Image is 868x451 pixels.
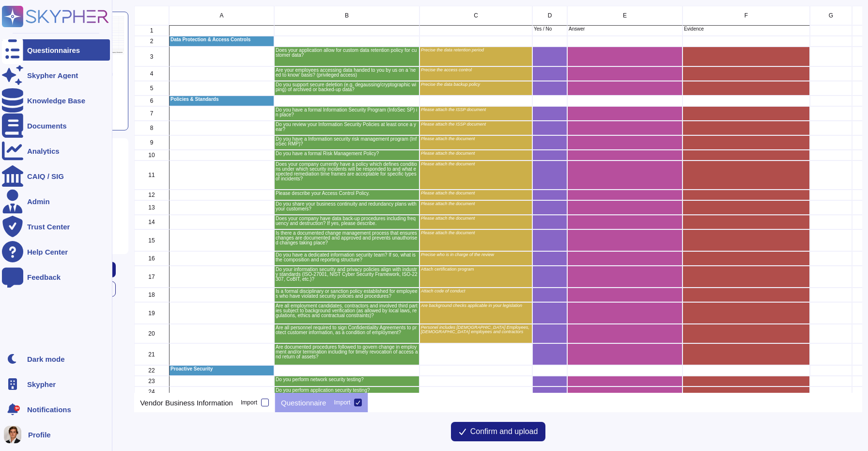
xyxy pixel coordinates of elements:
[27,406,71,413] span: Notifications
[548,13,552,18] span: D
[27,355,65,363] div: Dark mode
[276,388,418,393] p: Do you perform application security testing?
[134,106,169,121] div: 7
[27,223,70,230] div: Trust Center
[276,267,418,282] p: Do your information security and privacy policies align with industry standards (ISO-27001, NIST ...
[276,151,418,156] p: Do you have a formal Risk Management Policy?
[27,198,50,205] div: Admin
[14,405,20,411] div: 9+
[421,216,531,221] p: Please attach the document
[276,253,418,262] p: Do you have a dedicated information security team? If so, what is the composition and reporting s...
[140,399,233,406] p: Vendor Business Information
[2,140,110,161] a: Analytics
[421,267,531,272] p: Attach certification program
[421,253,531,257] p: Precise who is in charge of the review
[421,108,531,112] p: Please attach the ISSP document
[421,304,531,308] p: Are background checks applicable in your legislation
[134,376,169,387] div: 23
[134,36,169,47] div: 2
[451,422,546,441] button: Confirm and upload
[2,216,110,237] a: Trust Center
[421,48,531,52] p: Precise the data retention period
[2,424,28,445] button: user
[276,48,418,58] p: Does your application allow for custom data retention policy for customer data?
[134,288,169,302] div: 18
[134,302,169,324] div: 19
[134,343,169,365] div: 21
[2,64,110,86] a: Skypher Agent
[134,266,169,288] div: 17
[134,215,169,229] div: 14
[2,191,110,212] a: Admin
[2,39,110,61] a: Questionnaires
[281,399,326,406] p: Questionnaire
[345,13,349,18] span: B
[134,135,169,150] div: 9
[421,137,531,141] p: Please attach the document
[241,400,257,405] div: Import
[134,81,169,96] div: 5
[276,122,418,132] p: Do you review your Information Security Policies at least once a year?
[421,162,531,166] p: Please attach the document
[4,426,21,443] img: user
[421,202,531,206] p: Please attach the document
[684,27,808,32] p: Evidence
[27,97,85,104] div: Knowledge Base
[170,367,273,371] p: Proactive Security
[276,191,418,196] p: Please describe your Access Control Policy.
[276,68,418,78] p: Are your employees accessing data handed to you by us on a 'need to know' basis? (privileged access)
[276,231,418,245] p: Is there a documented change management process that ensures changes are documented and approved ...
[276,202,418,211] p: Do you share your business continuity and redundancy plans with your customers?
[27,248,68,256] div: Help Center
[2,90,110,111] a: Knowledge Base
[170,97,273,102] p: Policies & Standards
[421,82,531,87] p: Precise the data backup policy
[276,137,418,146] p: Do you have a Information security risk management program (InfoSec RMP)?
[220,13,224,18] span: A
[134,365,169,376] div: 22
[134,387,169,397] div: 24
[276,162,418,181] p: Does your company currently have a policy which defines conditions under which security incidents...
[276,304,418,318] p: Are all employment candidates, contractors and involved third parties subject to background verif...
[27,173,64,180] div: CAIQ / SIG
[276,108,418,117] p: Do you have a formal Information Security Program (InfoSec SP) in place?
[2,241,110,262] a: Help Center
[474,13,478,18] span: C
[134,121,169,135] div: 8
[623,13,627,18] span: E
[334,400,350,405] div: Import
[27,274,61,281] div: Feedback
[421,122,531,127] p: Please attach the ISSP document
[276,216,418,226] p: Does your company have data back-up procedures including frequency and destruction? If yes, pleas...
[134,251,169,266] div: 16
[134,25,169,36] div: 1
[134,96,169,106] div: 6
[28,431,51,438] span: Profile
[134,161,169,190] div: 11
[134,6,862,393] div: grid
[27,47,80,54] div: Questionnaires
[421,325,531,334] p: Personel includes [DEMOGRAPHIC_DATA] Employees, [DEMOGRAPHIC_DATA] employees and contractors
[134,190,169,200] div: 12
[27,122,67,129] div: Documents
[276,345,418,359] p: Are documented procedures followed to govern change in employment and/or termination including fo...
[421,191,531,195] p: Please attach the document
[170,37,273,42] p: Data Protection & Access Controls
[421,68,531,72] p: Precise the access control
[421,231,531,235] p: Please attach the document
[744,13,748,18] span: F
[421,289,531,293] p: Attach code of conduct
[421,151,531,156] p: Please attach the document
[134,324,169,343] div: 20
[134,200,169,215] div: 13
[27,72,78,79] div: Skypher Agent
[134,47,169,66] div: 3
[470,428,538,435] span: Confirm and upload
[276,377,418,382] p: Do you perform network security testing?
[27,147,60,155] div: Analytics
[534,27,566,32] p: Yes / No
[276,289,418,299] p: Is a formal disciplinary or sanction policy established for employees who have violated security ...
[2,266,110,288] a: Feedback
[134,66,169,81] div: 4
[134,229,169,251] div: 15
